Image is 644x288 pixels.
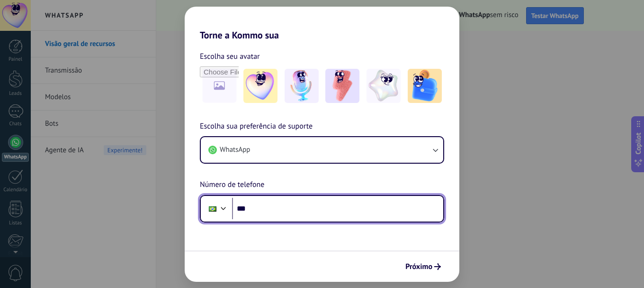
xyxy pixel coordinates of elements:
[185,7,459,41] h2: Torne a Kommo sua
[243,69,277,103] img: -1.jpeg
[325,69,359,103] img: -3.jpeg
[200,50,260,63] span: Escolha seu avatar
[200,179,264,191] span: Número de telefone
[200,121,313,133] span: Escolha sua preferência de suporte
[204,199,222,219] div: Brazil: + 55
[285,69,319,103] img: -2.jpeg
[367,69,401,103] img: -4.jpeg
[408,69,442,103] img: -5.jpeg
[220,145,250,155] span: WhatsApp
[401,259,445,275] button: Próximo
[405,263,432,270] span: Próximo
[201,137,443,163] button: WhatsApp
